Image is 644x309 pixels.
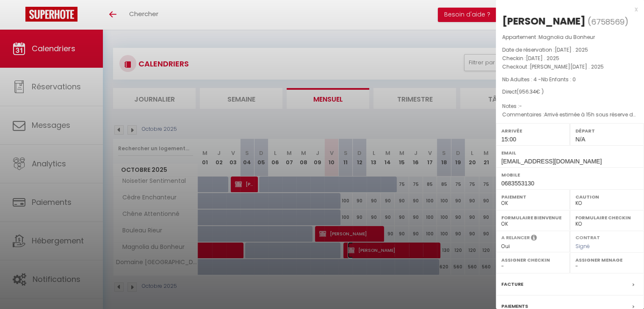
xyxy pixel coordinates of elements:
div: [PERSON_NAME] [502,14,586,28]
p: Appartement : [502,33,638,41]
label: Mobile [501,171,638,179]
div: x [496,4,638,14]
p: Checkin : [502,54,638,63]
label: Formulaire Checkin [575,213,638,222]
span: 0683553130 [501,180,534,187]
label: Facture [501,280,523,289]
label: Départ [575,127,638,135]
span: Signé [575,243,590,250]
label: Caution [575,193,638,201]
p: Checkout : [502,63,638,71]
p: Commentaires : [502,110,638,119]
span: [DATE] . 2025 [526,55,559,62]
span: ( ) [588,16,628,28]
span: ( € ) [517,88,544,95]
label: Arrivée [501,127,564,135]
div: Direct [502,88,638,96]
span: 15:00 [501,136,516,143]
span: [PERSON_NAME][DATE] . 2025 [530,63,604,70]
p: Date de réservation : [502,46,638,54]
span: N/A [575,136,585,143]
span: 6758569 [591,17,625,27]
span: Nb Adultes : 4 - [502,76,576,83]
label: Paiement [501,193,564,201]
label: Formulaire Bienvenue [501,213,564,222]
span: Nb Enfants : 0 [541,76,576,83]
label: Contrat [575,234,600,240]
label: Assigner Menage [575,256,638,264]
p: Notes : [502,102,638,110]
span: [EMAIL_ADDRESS][DOMAIN_NAME] [501,158,602,165]
label: A relancer [501,234,530,241]
span: Magnolia du Bonheur [539,33,595,41]
span: [DATE] . 2025 [555,46,588,53]
label: Assigner Checkin [501,256,564,264]
label: Email [501,149,638,157]
span: - [519,102,522,110]
span: 956.34 [519,88,536,95]
i: Sélectionner OUI si vous souhaiter envoyer les séquences de messages post-checkout [531,234,537,243]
